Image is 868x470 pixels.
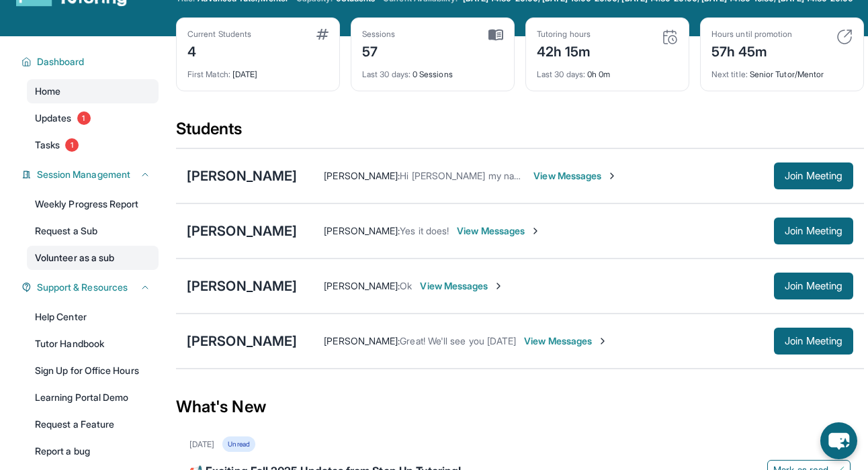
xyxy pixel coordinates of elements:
[27,332,159,356] a: Tutor Handbook
[27,385,159,410] a: Learning Portal Demo
[27,246,159,270] a: Volunteer as a sub
[488,29,503,41] img: card
[493,281,504,291] img: Chevron-Right
[187,332,297,350] div: [PERSON_NAME]
[785,227,842,235] span: Join Meeting
[785,172,842,180] span: Join Meeting
[774,273,853,299] button: Join Meeting
[27,359,159,383] a: Sign Up for Office Hours
[324,280,400,291] span: [PERSON_NAME] :
[65,138,79,152] span: 1
[187,29,251,40] div: Current Students
[785,337,842,345] span: Join Meeting
[27,106,159,130] a: Updates1
[533,169,617,183] span: View Messages
[316,29,329,40] img: card
[324,335,400,346] span: [PERSON_NAME] :
[77,111,91,125] span: 1
[820,422,857,459] button: chat-button
[597,336,608,346] img: Chevron-Right
[324,170,400,181] span: [PERSON_NAME] :
[187,167,297,185] div: [PERSON_NAME]
[187,40,251,61] div: 4
[537,40,591,61] div: 42h 15m
[774,162,853,189] button: Join Meeting
[607,171,617,181] img: Chevron-Right
[222,436,255,452] div: Unread
[35,85,60,98] span: Home
[37,281,128,294] span: Support & Resources
[324,225,400,236] span: [PERSON_NAME] :
[187,277,297,295] div: [PERSON_NAME]
[400,225,449,236] span: Yes it does!
[176,377,864,436] div: What's New
[662,29,678,45] img: card
[27,305,159,329] a: Help Center
[27,192,159,216] a: Weekly Progress Report
[362,29,396,40] div: Sessions
[362,61,503,80] div: 0 Sessions
[37,168,130,181] span: Session Management
[537,61,678,80] div: 0h 0m
[524,334,608,348] span: View Messages
[176,118,864,148] div: Students
[711,40,792,61] div: 57h 45m
[27,79,159,103] a: Home
[774,328,853,355] button: Join Meeting
[537,29,591,40] div: Tutoring hours
[362,40,396,61] div: 57
[711,61,853,80] div: Senior Tutor/Mentor
[35,111,72,125] span: Updates
[836,29,853,45] img: card
[189,439,214,450] div: [DATE]
[400,280,412,291] span: Ok
[711,29,792,40] div: Hours until promotion
[420,279,504,293] span: View Messages
[37,55,85,68] span: Dashboard
[530,226,541,236] img: Chevron-Right
[711,69,748,79] span: Next title :
[457,224,541,238] span: View Messages
[362,69,410,79] span: Last 30 days :
[785,282,842,290] span: Join Meeting
[32,168,150,181] button: Session Management
[35,138,60,152] span: Tasks
[32,55,150,68] button: Dashboard
[27,133,159,157] a: Tasks1
[187,61,329,80] div: [DATE]
[27,412,159,436] a: Request a Feature
[400,335,516,346] span: Great! We'll see you [DATE]
[27,219,159,243] a: Request a Sub
[27,439,159,463] a: Report a bug
[537,69,585,79] span: Last 30 days :
[774,218,853,244] button: Join Meeting
[187,222,297,240] div: [PERSON_NAME]
[187,69,230,79] span: First Match :
[32,281,150,294] button: Support & Resources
